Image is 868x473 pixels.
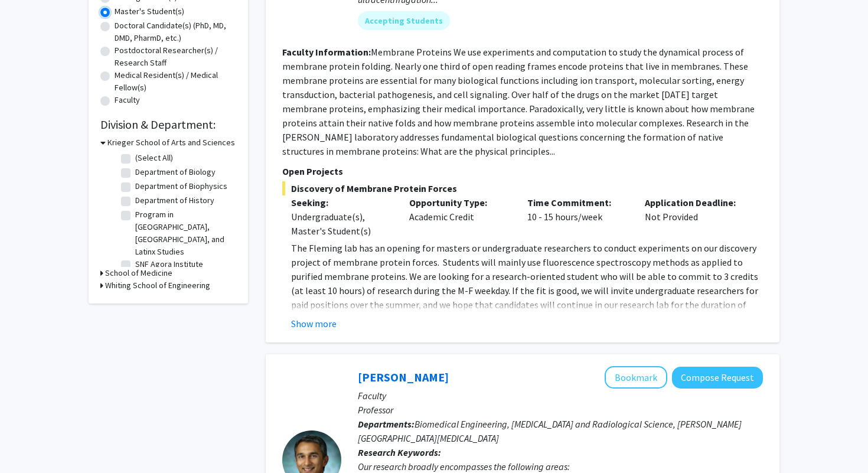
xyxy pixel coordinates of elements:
label: Doctoral Candidate(s) (PhD, MD, DMD, PharmD, etc.) [115,19,236,44]
label: SNF Agora Institute [135,258,203,270]
div: Undergraduate(s), Master's Student(s) [291,210,391,238]
p: Professor [358,403,763,417]
span: Biomedical Engineering, [MEDICAL_DATA] and Radiological Science, [PERSON_NAME][GEOGRAPHIC_DATA][M... [358,418,742,444]
label: Master's Student(s) [115,5,184,18]
p: Opportunity Type: [409,195,510,210]
span: Discovery of Membrane Protein Forces [282,181,763,195]
p: Faculty [358,389,763,403]
label: Department of Biology [135,166,216,178]
label: Faculty [115,94,140,106]
h3: Whiting School of Engineering [105,279,210,292]
div: Academic Credit [400,195,518,238]
label: Department of History [135,194,214,207]
div: Not Provided [636,195,754,238]
p: The Fleming lab has an opening for masters or undergraduate researchers to conduct experiments on... [291,241,763,340]
h3: School of Medicine [105,267,172,279]
p: Application Deadline: [645,195,745,210]
button: Add Arvind Pathak to Bookmarks [605,366,667,389]
label: (Select All) [135,152,173,164]
fg-read-more: Membrane Proteins We use experiments and computation to study the dynamical process of membrane p... [282,46,755,157]
label: Medical Resident(s) / Medical Fellow(s) [115,69,236,94]
mat-chip: Accepting Students [358,11,450,30]
h3: Krieger School of Arts and Sciences [107,136,235,149]
b: Departments: [358,418,415,430]
p: Time Commitment: [527,195,628,210]
div: 10 - 15 hours/week [518,195,637,238]
label: Postdoctoral Researcher(s) / Research Staff [115,44,236,69]
button: Show more [291,317,337,331]
label: Department of Biophysics [135,180,227,193]
b: Faculty Information: [282,46,371,58]
iframe: Chat [9,420,50,464]
a: [PERSON_NAME] [358,370,449,384]
button: Compose Request to Arvind Pathak [672,367,763,389]
p: Seeking: [291,195,391,210]
label: Program in [GEOGRAPHIC_DATA], [GEOGRAPHIC_DATA], and Latinx Studies [135,208,233,258]
b: Research Keywords: [358,446,441,458]
h2: Division & Department: [100,118,236,132]
p: Open Projects [282,164,763,178]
